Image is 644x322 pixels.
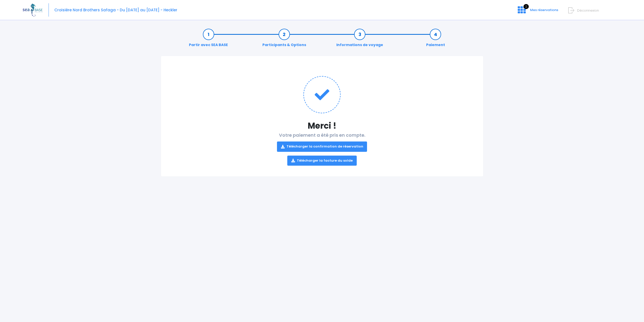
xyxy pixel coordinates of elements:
[530,8,558,12] span: Mes réservations
[287,156,357,166] a: Télécharger la facture du solde
[54,7,177,13] span: Croisière Nord Brothers Safaga - Du [DATE] au [DATE] - Heckler
[334,32,386,48] a: Informations de voyage
[171,132,473,166] h2: Votre paiement a été pris en compte.
[577,8,599,13] span: Déconnexion
[424,32,448,48] a: Paiement
[524,4,529,9] span: 2
[514,9,561,14] a: 2 Mes réservations
[260,32,309,48] a: Participants & Options
[186,32,230,48] a: Partir avec SEA BASE
[277,141,367,152] a: Télécharger la confirmation de réservation
[171,121,473,131] h1: Merci !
